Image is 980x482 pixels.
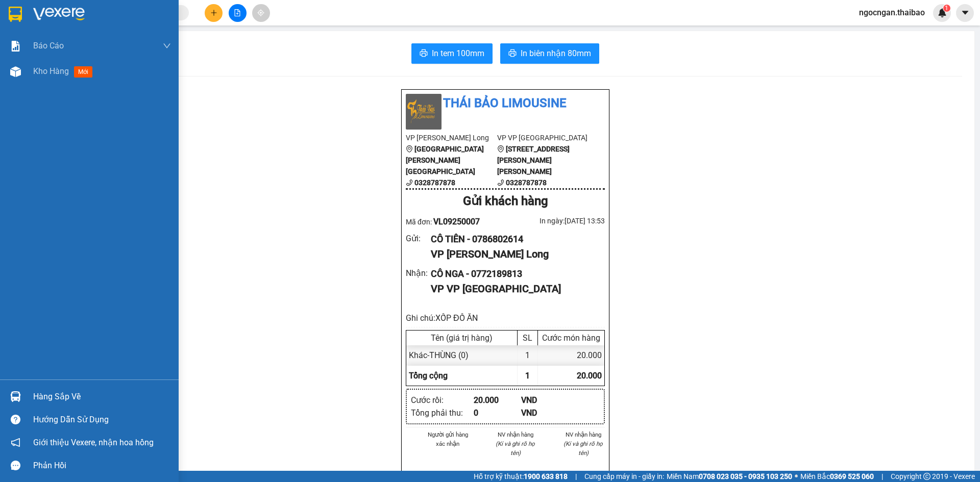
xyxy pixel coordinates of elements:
span: Cung cấp máy in - giấy in: [584,471,664,482]
span: printer [508,49,517,59]
div: CÔ NGA [87,33,191,45]
span: printer [420,49,428,59]
div: 20.000 [538,345,604,365]
div: CÔ TIÊN [9,33,80,45]
div: Gửi : [406,232,431,245]
b: [GEOGRAPHIC_DATA] [PERSON_NAME][GEOGRAPHIC_DATA] [406,145,484,175]
div: Tên (giá trị hàng) [409,333,514,343]
span: Nhận: [87,10,112,20]
span: question-circle [11,415,20,424]
span: down [163,42,171,50]
span: In biên nhận 80mm [521,47,591,60]
button: caret-down [956,4,974,22]
li: VP VP [GEOGRAPHIC_DATA] [497,132,589,143]
div: 0786802614 [9,45,80,60]
img: warehouse-icon [10,391,21,402]
div: Ghi chú: XỐP ĐỒ ĂN [406,312,605,324]
div: VP [PERSON_NAME] Long [431,246,597,262]
button: file-add [229,4,247,22]
span: copyright [923,473,930,480]
strong: 0369 525 060 [830,472,874,480]
div: 20.000 [474,394,521,407]
div: VND [521,394,569,407]
div: 0772189813 [87,45,191,60]
img: warehouse-icon [10,66,21,77]
div: VND [521,407,569,419]
span: In tem 100mm [432,47,484,60]
div: In ngày: [DATE] 13:53 [505,215,605,226]
div: VP [GEOGRAPHIC_DATA] [87,9,191,33]
span: | [575,471,577,482]
li: VP [PERSON_NAME] Long [406,132,497,143]
div: Cước rồi : [411,394,474,407]
span: ngocngan.thaibao [851,6,933,19]
img: logo-vxr [9,7,22,22]
span: Miền Bắc [800,471,874,482]
div: VP Vĩnh Long [9,9,80,33]
span: caret-down [961,8,970,17]
div: VP VP [GEOGRAPHIC_DATA] [431,281,597,297]
img: icon-new-feature [938,8,947,17]
span: phone [497,179,504,186]
button: printerIn biên nhận 80mm [500,43,599,64]
li: NV nhận hàng [494,430,537,439]
span: 20.000 [577,371,602,380]
span: mới [74,66,92,78]
li: Thái Bảo Limousine [406,94,605,113]
b: [STREET_ADDRESS][PERSON_NAME][PERSON_NAME] [497,145,570,175]
strong: 0708 023 035 - 0935 103 250 [699,472,792,480]
div: 0 [474,407,521,419]
span: aim [257,9,264,16]
span: message [11,461,20,470]
span: file-add [234,9,241,16]
span: Tổng cộng [409,371,448,380]
button: aim [252,4,270,22]
div: Gửi khách hàng [406,192,605,211]
img: solution-icon [10,41,21,52]
span: 1 [525,371,530,380]
span: Khác - THÙNG (0) [409,350,469,360]
div: CÔ TIÊN - 0786802614 [431,232,597,246]
span: Giới thiệu Vexere, nhận hoa hồng [33,436,154,449]
span: 1 [945,5,948,12]
span: Miền Nam [667,471,792,482]
div: SL [520,333,535,343]
li: NV nhận hàng [561,430,605,439]
span: Báo cáo [33,39,64,52]
div: Hàng sắp về [33,389,171,404]
span: VL09250007 [433,217,480,226]
div: Tổng phải thu : [411,407,474,419]
div: 20.000 [8,66,82,78]
i: (Kí và ghi rõ họ tên) [496,440,535,456]
b: 0328787878 [414,179,455,187]
b: 0328787878 [506,179,547,187]
span: Hỗ trợ kỹ thuật: [474,471,568,482]
div: Hướng dẫn sử dụng [33,412,171,427]
div: Mã đơn: [406,215,505,228]
div: 1 [518,345,538,365]
span: ⚪️ [795,474,798,478]
span: phone [406,179,413,186]
strong: 1900 633 818 [524,472,568,480]
li: Người gửi hàng xác nhận [426,430,470,448]
span: plus [210,9,217,16]
span: CR : [8,67,23,78]
span: environment [497,145,504,153]
span: Gửi: [9,10,24,20]
button: plus [205,4,223,22]
img: logo.jpg [406,94,442,130]
span: Kho hàng [33,66,69,76]
span: notification [11,438,20,447]
div: Phản hồi [33,458,171,473]
div: CÔ NGA - 0772189813 [431,267,597,281]
div: Nhận : [406,267,431,280]
i: (Kí và ghi rõ họ tên) [563,440,603,456]
sup: 1 [943,5,950,12]
button: printerIn tem 100mm [411,43,493,64]
span: | [881,471,883,482]
span: environment [406,145,413,153]
div: Cước món hàng [541,333,602,343]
